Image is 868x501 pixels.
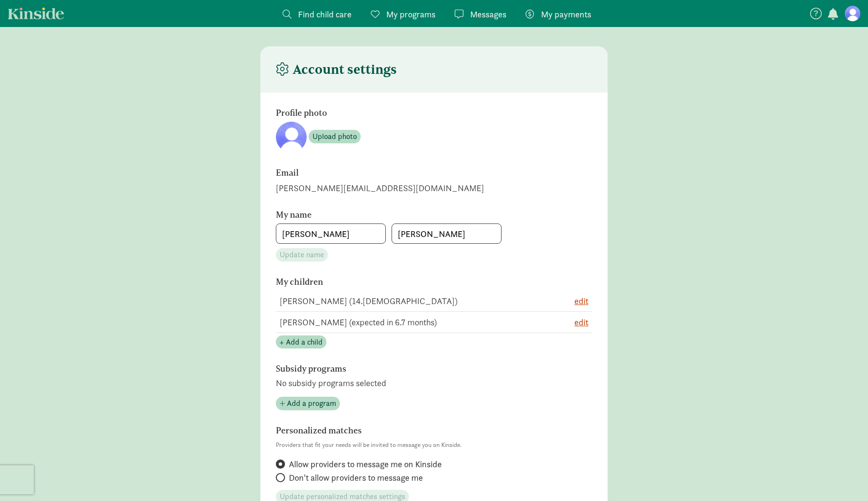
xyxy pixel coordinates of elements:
input: First name [276,224,385,243]
button: edit [574,294,588,307]
button: edit [574,316,588,329]
span: Update name [280,249,324,261]
h6: My name [276,210,541,220]
td: [PERSON_NAME] (expected in 6.7 months) [276,311,544,333]
button: + Add a child [276,335,326,349]
p: Providers that fit your needs will be invited to message you on Kinside. [276,439,592,451]
h6: Profile photo [276,108,541,118]
span: Upload photo [312,131,357,142]
h6: Personalized matches [276,426,541,435]
span: My payments [541,8,591,21]
span: Don't allow providers to message me [289,472,423,484]
button: Update name [276,248,328,262]
h6: My children [276,277,541,287]
span: Messages [470,8,506,21]
span: Allow providers to message me on Kinside [289,459,442,470]
h6: Subsidy programs [276,364,541,374]
div: [PERSON_NAME][EMAIL_ADDRESS][DOMAIN_NAME] [276,181,592,195]
span: Find child care [298,8,352,21]
h4: Account settings [276,62,397,77]
td: [PERSON_NAME] (14.[DEMOGRAPHIC_DATA]) [276,291,544,312]
p: No subsidy programs selected [276,377,592,389]
input: Last name [392,224,501,243]
button: Add a program [276,397,340,410]
h6: Email [276,168,541,178]
button: Upload photo [309,130,361,143]
span: + Add a child [280,336,323,348]
a: Kinside [8,7,64,19]
span: My programs [386,8,435,21]
span: Add a program [287,398,336,409]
